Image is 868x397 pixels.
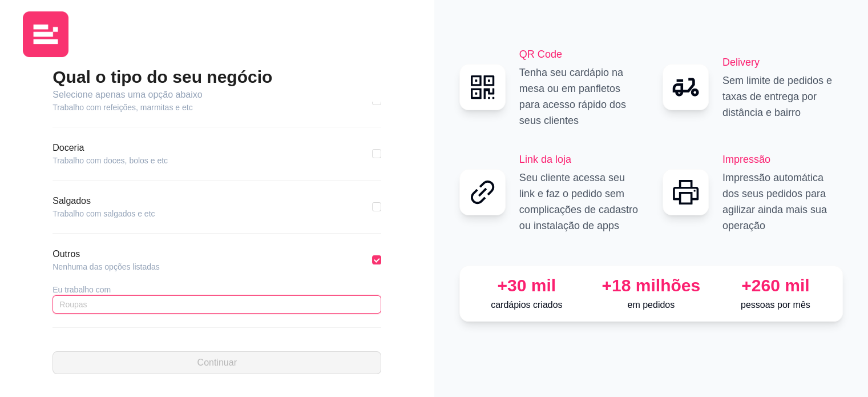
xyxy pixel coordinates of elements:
[53,141,168,155] article: Doceria
[718,298,833,312] p: pessoas por mês
[53,284,381,295] article: Eu trabalho com
[53,295,381,314] input: Roupas
[53,261,160,272] article: Nenhuma das opções listadas
[469,275,584,296] div: +30 mil
[519,151,640,167] h2: Link da loja
[23,11,68,57] img: logo
[53,208,155,219] article: Trabalho com salgados e etc
[722,73,843,121] p: Sem limite de pedidos e taxas de entrega por distância e bairro
[722,151,843,167] h2: Impressão
[519,170,640,234] p: Seu cliente acessa seu link e faz o pedido sem complicações de cadastro ou instalação de apps
[722,170,843,234] p: Impressão automática dos seus pedidos para agilizar ainda mais sua operação
[53,194,155,208] article: Salgados
[53,247,160,261] article: Outros
[718,275,833,296] div: +260 mil
[53,102,192,113] article: Trabalho com refeições, marmitas e etc
[519,46,640,62] h2: QR Code
[469,298,584,312] p: cardápios criados
[722,54,843,70] h2: Delivery
[53,66,381,88] h2: Qual o tipo do seu negócio
[53,351,381,374] button: Continuar
[53,88,381,102] article: Selecione apenas uma opção abaixo
[519,65,640,129] p: Tenha seu cardápio na mesa ou em panfletos para acesso rápido dos seus clientes
[594,275,709,296] div: +18 milhões
[53,155,168,166] article: Trabalho com doces, bolos e etc
[594,298,709,312] p: em pedidos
